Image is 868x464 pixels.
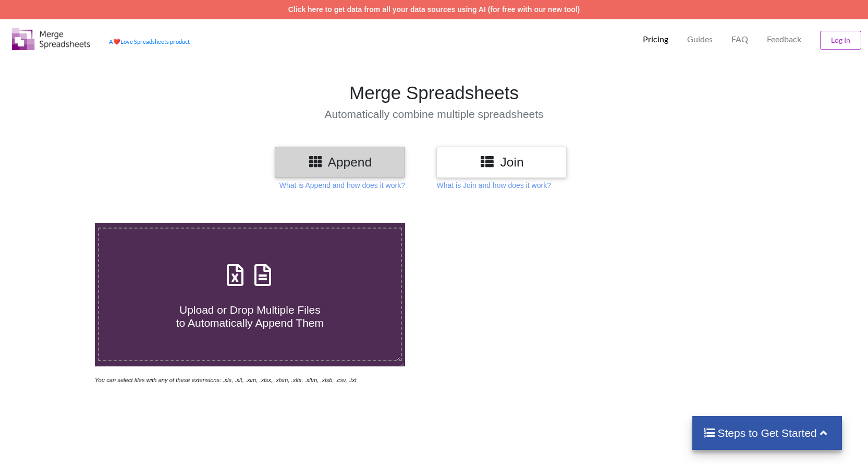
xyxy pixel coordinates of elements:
[176,304,324,329] span: Upload or Drop Multiple Files to Automatically Append Them
[731,34,748,45] p: FAQ
[820,31,861,50] button: Log In
[12,28,90,50] img: Logo.png
[288,5,580,14] a: Click here to get data from all your data sources using AI (for free with our new tool)
[283,154,397,170] h3: Append
[687,34,713,45] p: Guides
[95,377,357,383] i: You can select files with any of these extensions: .xls, .xlt, .xlm, .xlsx, .xlsm, .xltx, .xltm, ...
[113,38,120,45] span: heart
[643,34,668,45] p: Pricing
[109,38,190,45] a: AheartLove Spreadsheets product
[703,426,832,439] h4: Steps to Get Started
[767,35,801,43] span: Feedback
[436,180,551,191] p: What is Join and how does it work?
[444,154,559,170] h3: Join
[279,180,405,191] p: What is Append and how does it work?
